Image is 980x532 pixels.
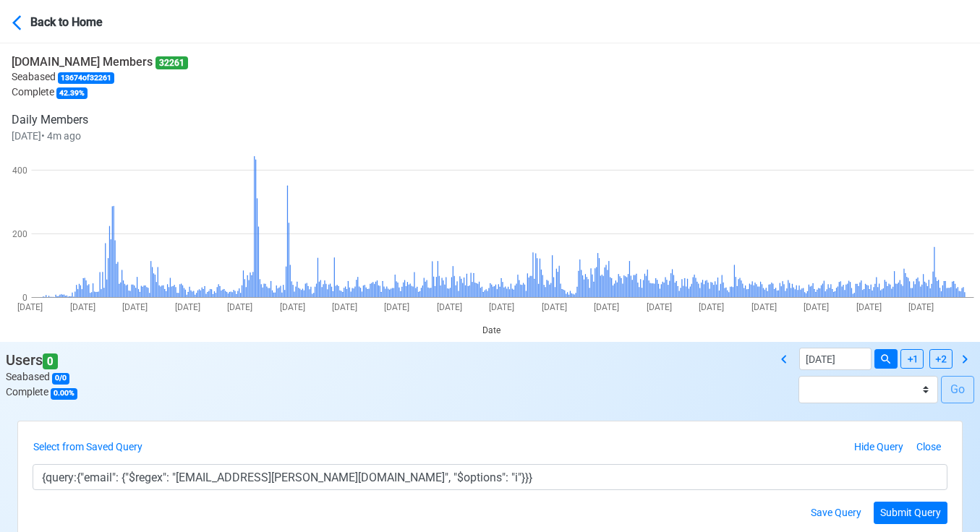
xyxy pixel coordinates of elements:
[647,302,672,312] text: [DATE]
[751,302,777,312] text: [DATE]
[12,111,188,129] p: Daily Members
[542,302,567,312] text: [DATE]
[874,502,947,524] button: Submit Query
[33,436,149,458] button: Select from Saved Query
[175,302,200,312] text: [DATE]
[699,302,724,312] text: [DATE]
[227,302,252,312] text: [DATE]
[30,11,139,31] div: Back to Home
[70,302,95,312] text: [DATE]
[12,55,188,69] h6: [DOMAIN_NAME] Members
[22,293,27,303] text: 0
[43,353,58,370] span: 0
[280,302,305,312] text: [DATE]
[51,388,77,400] span: 0.00 %
[12,166,27,176] text: 400
[332,302,357,312] text: [DATE]
[804,302,829,312] text: [DATE]
[58,72,114,84] span: 13674 of 32261
[594,302,619,312] text: [DATE]
[12,69,188,85] p: Seabased
[52,373,69,385] span: 0 / 0
[908,302,934,312] text: [DATE]
[56,87,88,99] span: 42.39 %
[804,502,868,524] button: Save Query
[941,376,974,403] button: Go
[482,325,500,335] text: Date
[12,129,188,144] p: [DATE] • 4m ago
[12,4,140,38] button: Back to Home
[155,56,188,69] span: 32261
[122,302,148,312] text: [DATE]
[12,85,188,100] p: Complete
[12,229,27,239] text: 200
[910,436,947,458] button: Close
[384,302,409,312] text: [DATE]
[17,302,43,312] text: [DATE]
[489,302,514,312] text: [DATE]
[437,302,462,312] text: [DATE]
[848,436,910,458] button: Hide Query
[33,464,947,490] textarea: {query:{"email": {"$regex": "[EMAIL_ADDRESS][PERSON_NAME][DOMAIN_NAME]", "$options": "i"}}}
[856,302,882,312] text: [DATE]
